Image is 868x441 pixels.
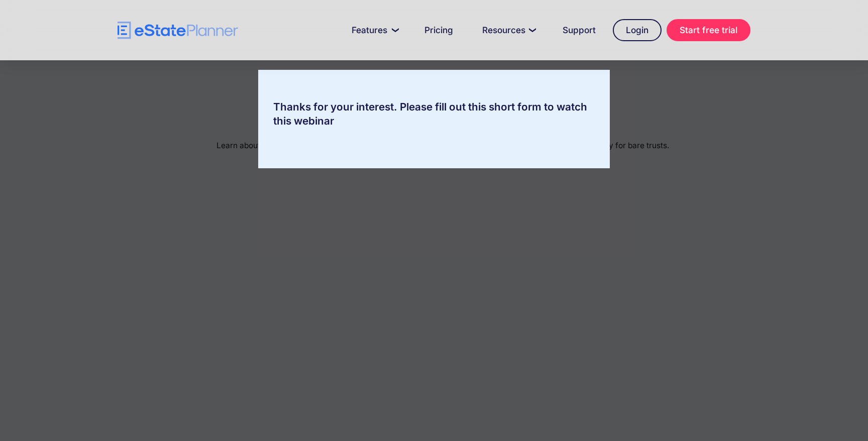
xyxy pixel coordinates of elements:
[340,20,407,40] a: Features
[613,19,662,41] a: Login
[258,100,610,128] div: Thanks for your interest. Please fill out this short form to watch this webinar
[470,20,546,40] a: Resources
[667,19,750,41] a: Start free trial
[551,20,608,40] a: Support
[412,20,465,40] a: Pricing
